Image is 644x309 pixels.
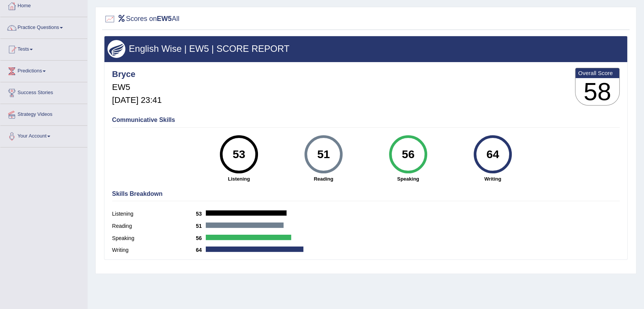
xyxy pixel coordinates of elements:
[454,175,531,183] strong: Writing
[157,15,172,22] b: EW5
[0,104,87,123] a: Strategy Videos
[0,17,87,36] a: Practice Questions
[112,234,196,242] label: Speaking
[370,175,447,183] strong: Speaking
[200,175,277,183] strong: Listening
[0,61,87,80] a: Predictions
[575,78,619,106] h3: 58
[394,138,422,170] div: 56
[107,44,624,54] h3: English Wise | EW5 | SCORE REPORT
[0,39,87,58] a: Tests
[112,83,162,92] h5: EW5
[112,117,620,123] h4: Communicative Skills
[196,235,206,241] b: 56
[225,138,253,170] div: 53
[285,175,362,183] strong: Reading
[112,246,196,254] label: Writing
[196,211,206,217] b: 53
[112,222,196,230] label: Reading
[104,13,179,25] h2: Scores on All
[196,247,206,253] b: 64
[0,82,87,101] a: Success Stories
[112,70,162,79] h4: Bryce
[112,191,620,197] h4: Skills Breakdown
[112,96,162,105] h5: [DATE] 23:41
[196,223,206,229] b: 51
[107,40,125,58] img: wings.png
[309,138,337,170] div: 51
[479,138,506,170] div: 64
[112,210,196,218] label: Listening
[0,126,87,145] a: Your Account
[578,70,617,76] b: Overall Score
